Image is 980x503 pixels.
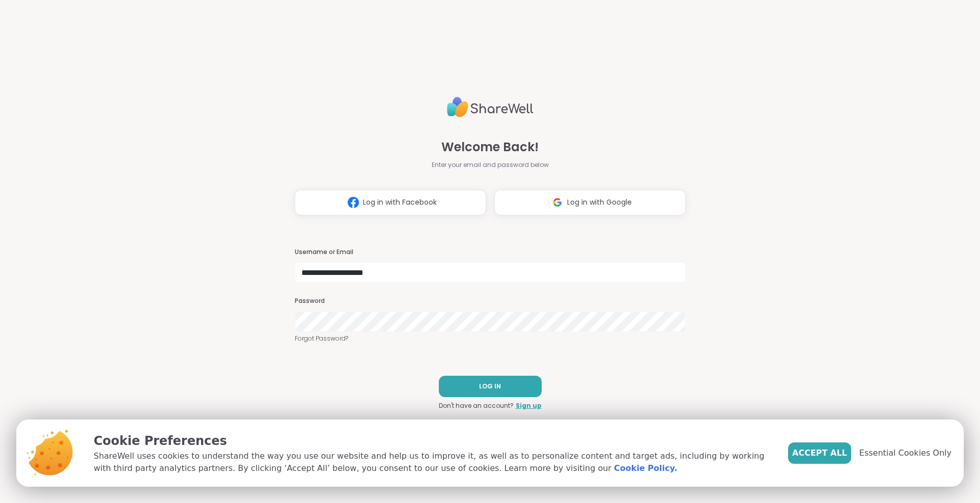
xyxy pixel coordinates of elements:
[567,197,632,208] span: Log in with Google
[344,193,363,212] img: ShareWell Logomark
[516,401,542,410] a: Sign up
[494,190,686,215] button: Log in with Google
[439,401,514,410] span: Don't have an account?
[432,160,549,170] span: Enter your email and password below
[447,93,534,122] img: ShareWell Logo
[441,138,539,156] span: Welcome Back!
[614,462,677,474] a: Cookie Policy.
[859,447,951,459] span: Essential Cookies Only
[479,382,501,391] span: LOG IN
[295,248,686,257] h3: Username or Email
[792,447,847,459] span: Accept All
[548,193,567,212] img: ShareWell Logomark
[295,297,686,305] h3: Password
[94,432,772,450] p: Cookie Preferences
[788,442,851,464] button: Accept All
[363,197,437,208] span: Log in with Facebook
[94,450,772,474] p: ShareWell uses cookies to understand the way you use our website and help us to improve it, as we...
[439,376,542,397] button: LOG IN
[295,334,686,343] a: Forgot Password?
[295,190,486,215] button: Log in with Facebook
